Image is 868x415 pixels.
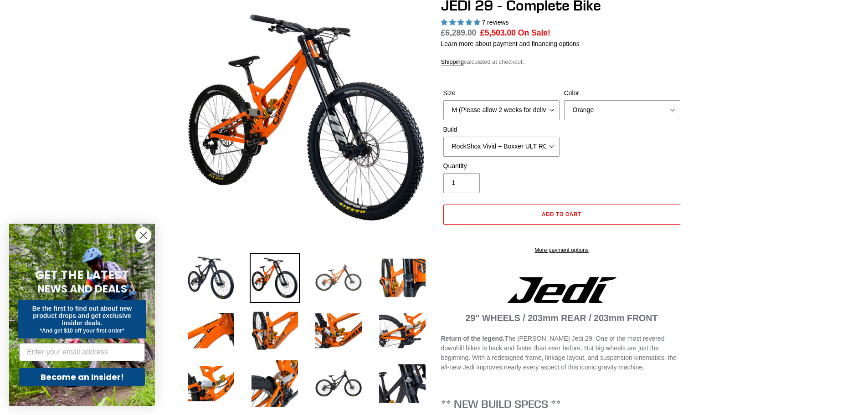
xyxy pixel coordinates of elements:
[542,210,581,217] span: Add to cart
[250,253,300,303] img: Load image into Gallery viewer, JEDI 29 - Complete Bike
[32,305,132,327] span: Be the first to find out about new product drops and get exclusive insider deals.
[377,359,427,409] img: Load image into Gallery viewer, JEDI 29 - Complete Bike
[480,28,516,37] span: £5,503.00
[250,306,300,356] img: Load image into Gallery viewer, JEDI 29 - Complete Bike
[482,19,508,26] span: 7 reviews
[35,267,129,283] span: GET THE LATEST
[40,328,124,334] span: *And get $10 off your first order*
[441,335,505,342] strong: Return of the legend.
[441,40,580,47] a: Learn more about payment and financing options
[186,359,236,409] img: Load image into Gallery viewer, JEDI 29 - Complete Bike
[441,58,464,66] a: Shipping
[186,306,236,356] img: Load image into Gallery viewer, JEDI 29 - Complete Bike
[313,306,364,356] img: Load image into Gallery viewer, JEDI 29 - Complete Bike
[135,227,151,243] button: Close dialog
[441,57,683,67] div: calculated at checkout.
[441,397,683,410] h3: ** NEW BUILD SPECS **
[313,359,364,409] img: Load image into Gallery viewer, JEDI 29 - Complete Bike
[19,368,145,386] button: Become an Insider!
[37,282,127,296] span: NEWS AND DEALS
[443,246,680,254] a: More payment options
[466,313,658,323] strong: 29" WHEELS / 203mm REAR / 203mm FRONT
[441,19,482,26] span: 5.00 stars
[507,277,616,303] img: Jedi Logo
[518,27,550,39] span: On Sale!
[313,253,364,303] img: Load image into Gallery viewer, JEDI 29 - Complete Bike
[443,205,680,225] button: Add to cart
[250,359,300,409] img: Load image into Gallery viewer, JEDI 29 - Complete Bike
[19,343,145,361] input: Enter your email address
[377,306,427,356] img: Load image into Gallery viewer, JEDI 29 - Complete Bike
[377,253,427,303] img: Load image into Gallery viewer, JEDI 29 - Complete Bike
[441,334,683,372] p: The [PERSON_NAME] Jedi 29. One of the most revered downhill bikes is back and faster than ever be...
[186,253,236,303] img: Load image into Gallery viewer, JEDI 29 - Complete Bike
[441,28,477,37] s: £6,289.00
[443,88,560,98] label: Size
[443,125,560,134] label: Build
[443,161,560,171] label: Quantity
[564,88,680,98] label: Color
